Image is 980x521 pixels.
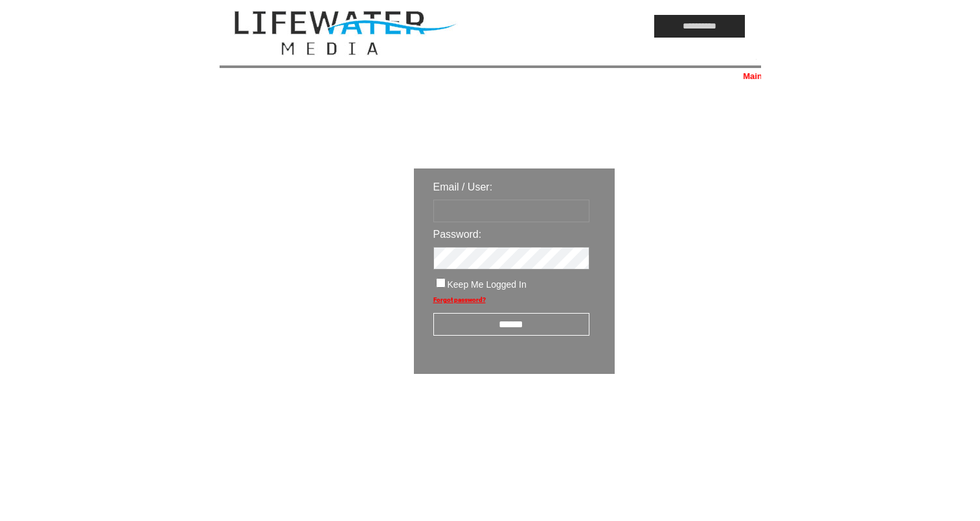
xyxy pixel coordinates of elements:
marquee: Maintenance Alert: The server will be restarted shortly due to a software upgrade. Please save yo... [220,71,761,81]
span: Password: [433,229,482,240]
span: Keep Me Logged In [448,279,527,290]
span: Email / User: [433,181,493,192]
img: transparent.png [652,406,717,423]
a: Forgot password? [433,296,486,303]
